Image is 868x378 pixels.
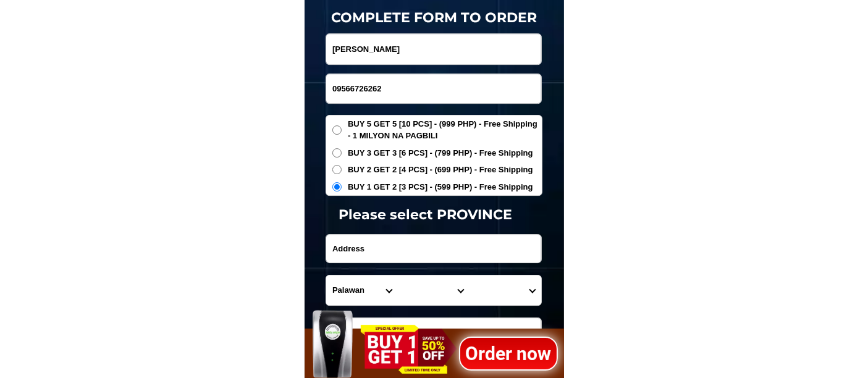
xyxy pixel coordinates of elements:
h1: Order now [459,340,558,367]
span: BUY 3 GET 3 [6 PCS] - (799 PHP) - Free Shipping [348,147,533,159]
span: BUY 5 GET 5 [10 PCS] - (999 PHP) - Free Shipping - 1 MILYON NA PAGBILI [348,118,542,142]
select: Select district [398,275,470,305]
input: BUY 2 GET 2 [4 PCS] - (699 PHP) - Free Shipping [332,165,342,174]
input: BUY 3 GET 3 [6 PCS] - (799 PHP) - Free Shipping [332,148,342,157]
input: Input full_name [326,34,541,64]
input: Input phone_number [326,74,541,103]
input: Input address [326,235,541,262]
select: Select province [326,275,398,305]
span: BUY 2 GET 2 [4 PCS] - (699 PHP) - Free Shipping [348,164,533,176]
h1: Please select PROVINCE [296,204,555,225]
select: Select commune [470,275,541,305]
input: BUY 1 GET 2 [3 PCS] - (599 PHP) - Free Shipping [332,182,342,191]
h1: COMPLETE FORM TO ORDER [305,7,564,28]
input: BUY 5 GET 5 [10 PCS] - (999 PHP) - Free Shipping - 1 MILYON NA PAGBILI [332,125,342,135]
span: BUY 1 GET 2 [3 PCS] - (599 PHP) - Free Shipping [348,181,533,193]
